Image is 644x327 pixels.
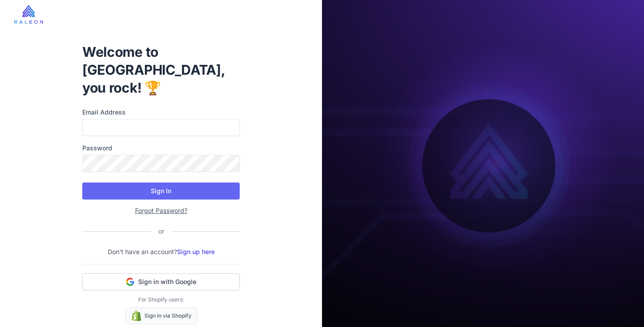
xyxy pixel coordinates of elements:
[82,296,240,304] p: For Shopify users:
[151,226,171,236] div: or
[177,248,215,255] a: Sign up here
[82,273,240,290] button: Sign in with Google
[82,143,240,153] label: Password
[125,307,197,324] a: Sign in via Shopify
[82,43,240,97] h1: Welcome to [GEOGRAPHIC_DATA], you rock! 🏆
[14,5,43,24] img: raleon-logo-whitebg.9aac0268.jpg
[138,277,196,286] span: Sign in with Google
[82,107,240,117] label: Email Address
[135,207,187,214] a: Forgot Password?
[82,247,240,257] p: Don't have an account?
[82,183,240,200] button: Sign In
